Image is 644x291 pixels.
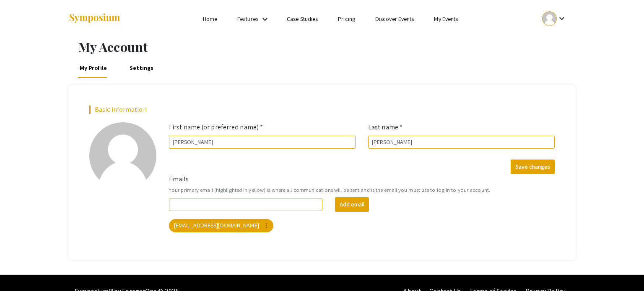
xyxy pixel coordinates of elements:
h2: Basic information [89,106,555,113]
a: Features [237,15,258,23]
img: Symposium by ForagerOne [68,13,121,24]
button: Add email [335,197,369,212]
mat-chip: [EMAIL_ADDRESS][DOMAIN_NAME] [169,219,273,232]
a: Pricing [338,15,355,23]
mat-icon: Expand Features list [260,14,270,24]
button: Expand account dropdown [533,9,576,28]
button: Save changes [511,160,555,174]
small: Your primary email (highlighted in yellow) is where all communications will be sent and is the em... [169,186,555,194]
a: My Events [434,15,458,23]
a: My Profile [78,58,109,78]
label: Emails [169,174,189,184]
mat-chip-list: Your emails [169,217,555,234]
a: Settings [128,58,155,78]
mat-icon: Expand account dropdown [557,13,567,23]
a: Case Studies [287,15,318,23]
a: Discover Events [375,15,414,23]
label: Last name * [368,122,402,132]
app-email-chip: Your primary email [167,217,275,234]
label: First name (or preferred name) * [169,122,263,132]
h1: My Account [78,39,576,54]
a: Home [203,15,217,23]
mat-icon: more_vert [262,222,270,229]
